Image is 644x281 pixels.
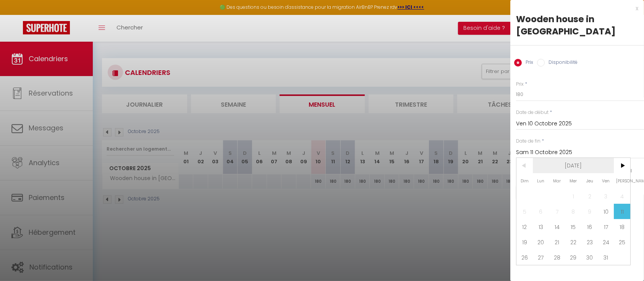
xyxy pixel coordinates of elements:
span: Lun [533,173,549,188]
span: Mer [565,173,582,188]
span: [PERSON_NAME] [614,173,630,188]
span: 1 [565,188,582,204]
span: 21 [549,234,565,250]
span: 27 [533,250,549,265]
div: Wooden house in [GEOGRAPHIC_DATA] [516,13,638,37]
span: < [516,158,533,173]
span: 31 [598,250,614,265]
span: 24 [598,234,614,250]
span: 29 [565,250,582,265]
span: 20 [533,234,549,250]
span: 23 [581,234,598,250]
label: Disponibilité [545,59,578,67]
span: 19 [516,234,533,250]
span: 5 [516,204,533,219]
span: 11 [614,204,630,219]
span: Jeu [581,173,598,188]
label: Prix [516,81,524,88]
span: Mar [549,173,565,188]
span: 28 [549,250,565,265]
span: 6 [533,204,549,219]
span: 17 [598,219,614,234]
span: 12 [516,219,533,234]
span: 16 [581,219,598,234]
label: Prix [522,59,533,67]
span: > [614,158,630,173]
span: Ven [598,173,614,188]
span: 15 [565,219,582,234]
span: 7 [549,204,565,219]
label: Date de début [516,109,549,116]
span: 26 [516,250,533,265]
span: [DATE] [533,158,614,173]
span: 4 [614,188,630,204]
span: Dim [516,173,533,188]
span: 2 [581,188,598,204]
span: 18 [614,219,630,234]
span: 13 [533,219,549,234]
span: 25 [614,234,630,250]
span: 14 [549,219,565,234]
label: Date de fin [516,138,540,145]
span: 9 [581,204,598,219]
span: 22 [565,234,582,250]
div: x [510,4,638,13]
span: 8 [565,204,582,219]
span: 3 [598,188,614,204]
span: 10 [598,204,614,219]
span: 30 [581,250,598,265]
